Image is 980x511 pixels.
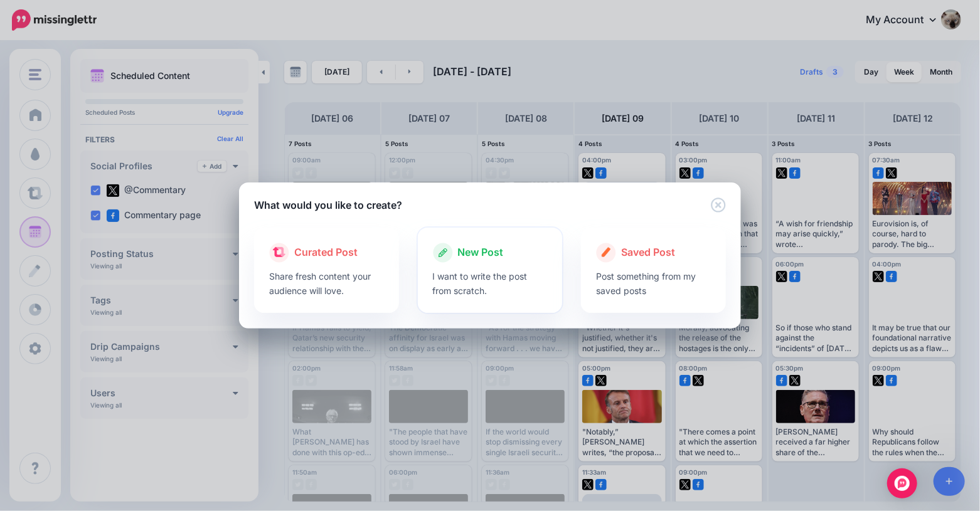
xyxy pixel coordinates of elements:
[887,468,917,498] div: Open Intercom Messenger
[711,198,726,213] button: Close
[294,245,358,261] span: Curated Post
[254,198,402,213] h5: What would you like to create?
[269,269,384,298] p: Share fresh content your audience will love.
[433,269,548,298] p: I want to write the post from scratch.
[621,245,675,261] span: Saved Post
[458,245,504,261] span: New Post
[596,269,711,298] p: Post something from my saved posts
[602,247,611,257] img: create.png
[273,247,285,257] img: curate.png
